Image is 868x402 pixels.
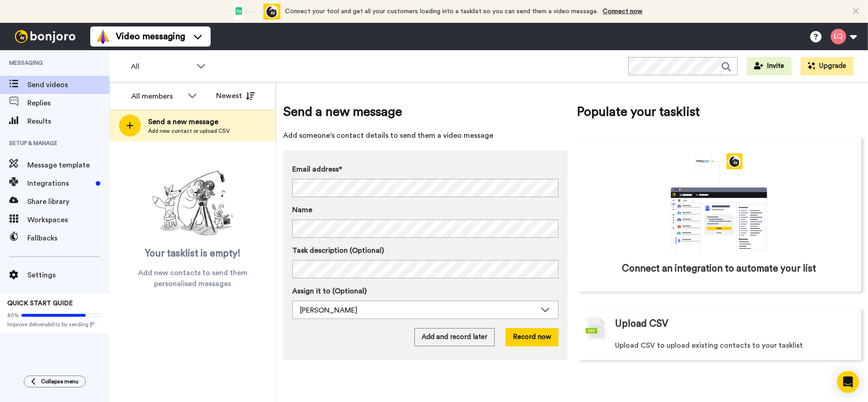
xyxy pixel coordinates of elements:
[283,103,568,121] span: Send a new message
[230,4,280,20] div: animation
[27,98,109,109] span: Replies
[27,116,109,127] span: Results
[116,30,185,43] span: Video messaging
[292,204,312,215] span: Name
[24,376,86,387] button: Collapse menu
[27,160,109,171] span: Message template
[7,321,102,328] span: Improve deliverability by sending [PERSON_NAME]’s from your own email
[131,61,192,72] span: All
[603,8,642,15] a: Connect now
[292,164,558,175] label: Email address*
[747,57,791,75] button: Invite
[615,340,803,351] span: Upload CSV to upload existing contacts to your tasklist
[27,214,109,225] span: Workspaces
[300,305,536,316] div: [PERSON_NAME]
[145,247,241,261] span: Your tasklist is empty!
[837,371,859,393] div: Open Intercom Messenger
[292,286,558,297] label: Assign it to (Optional)
[209,87,262,105] button: Newest
[801,57,853,75] button: Upgrade
[131,91,183,102] div: All members
[11,30,79,43] img: bj-logo-header-white.svg
[148,116,230,127] span: Send a new message
[148,127,230,135] span: Add new contact or upload CSV
[147,167,238,240] img: ready-set-action.png
[7,312,19,319] span: 80%
[615,317,668,331] span: Upload CSV
[622,262,816,276] span: Connect an integration to automate your list
[283,130,568,141] span: Add someone's contact details to send them a video message
[27,233,109,244] span: Fallbacks
[292,245,558,256] label: Task description (Optional)
[27,178,92,189] span: Integrations
[123,267,262,289] span: Add new contacts to send them personalised messages
[506,328,558,346] button: Record now
[41,378,78,385] span: Collapse menu
[7,300,73,307] span: QUICK START GUIDE
[285,8,598,15] span: Connect your tool and get all your customers loading into a tasklist so you can send them a video...
[96,29,110,44] img: vm-color.svg
[651,153,787,253] div: animation
[414,328,495,346] button: Add and record later
[27,196,109,207] span: Share library
[586,317,606,340] img: csv-grey.png
[27,79,109,90] span: Send videos
[577,103,861,121] span: Populate your tasklist
[27,270,109,281] span: Settings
